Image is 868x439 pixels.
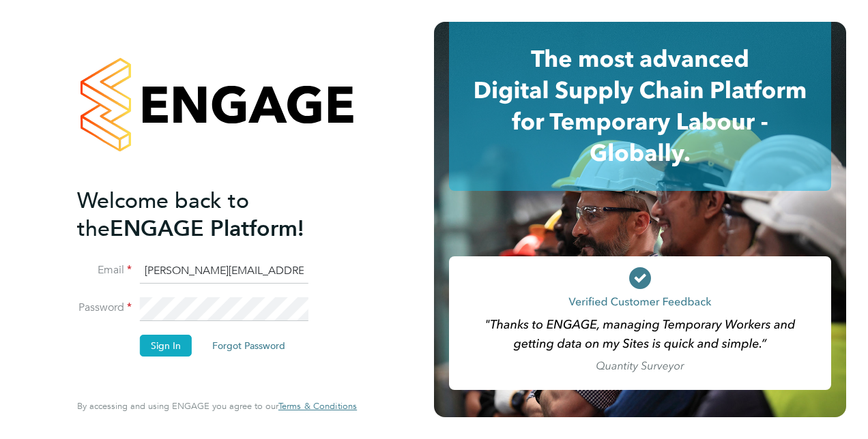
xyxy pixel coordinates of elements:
span: Welcome back to the [77,187,249,242]
label: Password [77,301,132,315]
input: Enter your work email... [140,259,308,284]
span: By accessing and using ENGAGE you agree to our [77,400,357,412]
span: Terms & Conditions [278,400,357,412]
a: Terms & Conditions [278,401,357,412]
button: Forgot Password [201,335,296,357]
label: Email [77,263,132,277]
button: Sign In [140,335,192,357]
h2: ENGAGE Platform! [77,187,343,243]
